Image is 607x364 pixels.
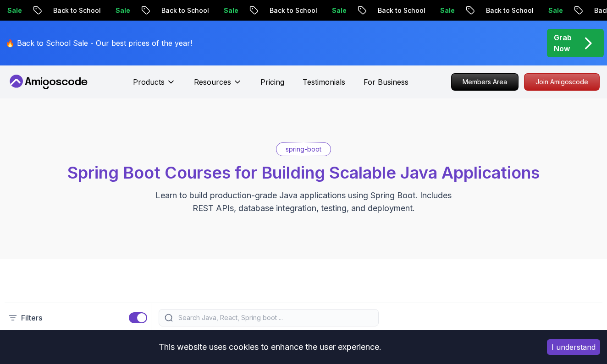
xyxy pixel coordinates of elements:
p: Sale [321,6,351,15]
p: 🔥 Back to School Sale - Our best prices of the year! [6,38,192,49]
a: For Business [364,76,408,87]
input: Search Java, React, Spring boot ... [177,313,373,322]
p: Members Area [452,74,518,90]
a: Pricing [260,76,284,87]
p: Sale [430,6,459,15]
button: Accept cookies [547,339,600,355]
p: spring-boot [286,145,321,154]
a: Members Area [451,73,519,91]
span: Spring Boot Courses for Building Scalable Java Applications [67,163,540,183]
p: Resources [194,76,231,87]
p: Grab Now [554,32,572,54]
p: Back to School [367,6,430,15]
p: Join Amigoscode [524,74,599,90]
button: Resources [194,76,242,95]
p: Learn to build production-grade Java applications using Spring Boot. Includes REST APIs, database... [149,189,458,215]
p: Back to School [151,6,213,15]
a: Join Amigoscode [524,73,600,91]
p: Back to School [475,6,538,15]
p: Sale [213,6,243,15]
p: Back to School [43,6,105,15]
p: Filters [21,312,42,323]
p: Back to School [259,6,321,15]
div: This website uses cookies to enhance the user experience. [7,337,533,357]
p: Products [133,76,165,87]
p: Sale [105,6,134,15]
a: Testimonials [303,76,345,87]
button: Products [133,76,176,95]
p: Sale [538,6,567,15]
